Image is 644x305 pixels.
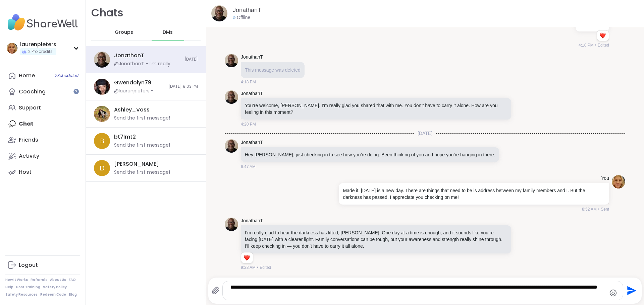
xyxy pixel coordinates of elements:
div: Offline [233,14,250,21]
span: Edited [598,42,609,48]
span: [DATE] 8:03 PM [168,84,198,89]
img: https://sharewell-space-live.sfo3.digitaloceanspaces.com/user-generated/7c5e48d9-1979-4754-8140-3... [94,79,110,95]
span: D [100,163,105,173]
img: https://sharewell-space-live.sfo3.digitaloceanspaces.com/user-generated/0e2c5150-e31e-4b6a-957d-4... [225,139,238,153]
span: [DATE] [414,130,436,137]
button: Emoji picker [609,289,617,297]
h4: You [601,175,609,182]
div: Send the first message! [114,142,170,149]
div: [PERSON_NAME] [114,160,159,168]
span: 2 Scheduled [55,73,78,78]
span: • [598,206,599,212]
div: Friends [19,136,38,144]
a: Coaching [5,84,80,100]
img: https://sharewell-space-live.sfo3.digitaloceanspaces.com/user-generated/6db1c613-e116-4ac2-aedd-9... [612,175,625,188]
span: 6:47 AM [241,164,256,170]
a: FAQ [69,278,76,282]
img: ShareWell Nav Logo [5,11,80,34]
div: Logout [19,261,38,269]
img: https://sharewell-space-live.sfo3.digitaloceanspaces.com/user-generated/0e2c5150-e31e-4b6a-957d-4... [211,5,227,21]
a: How It Works [5,278,28,282]
a: Friends [5,132,80,148]
a: Redeem Code [40,292,66,297]
a: JonathanT [241,139,263,146]
button: Reactions: love [243,255,250,260]
div: JonathanT [114,52,144,59]
a: Help [5,285,13,290]
div: Reaction list [597,30,609,41]
div: @laurenpieters - Missed ya. Hope all is well [114,88,164,94]
p: Hey [PERSON_NAME], just checking in to see how you’re doing. Been thinking of you and hope you’re... [245,151,495,158]
a: Blog [69,292,77,297]
button: Reactions: love [599,33,606,39]
span: 2 Pro credits [28,49,53,55]
span: 4:20 PM [241,121,256,127]
div: Host [19,168,32,176]
span: • [257,264,258,271]
span: 9:23 AM [241,264,256,271]
img: https://sharewell-space-live.sfo3.digitaloceanspaces.com/user-generated/0e2c5150-e31e-4b6a-957d-4... [225,90,238,104]
a: JonathanT [241,218,263,224]
p: Made it. [DATE] is a new day. There are things that need to be is address between my family membe... [343,187,605,201]
a: JonathanT [241,54,263,61]
a: JonathanT [241,90,263,97]
div: Send the first message! [114,169,170,176]
span: DMs [163,29,173,36]
img: https://sharewell-space-live.sfo3.digitaloceanspaces.com/user-generated/8cb2df4a-f224-470a-b8fa-a... [94,106,110,122]
span: • [595,42,596,48]
a: Host Training [16,285,40,290]
span: 4:18 PM [241,79,256,85]
a: Safety Policy [43,285,67,290]
h1: Chats [91,5,123,20]
span: [DATE] [184,57,198,62]
div: laurenpieters [20,41,56,48]
p: I’m really glad to hear the darkness has lifted, [PERSON_NAME]. One day at a time is enough, and ... [245,229,507,249]
span: 8:52 AM [582,206,597,212]
span: b [100,136,104,146]
div: Activity [19,152,39,160]
a: JonathanT [233,6,261,14]
a: Activity [5,148,80,164]
div: Send the first message! [114,115,170,122]
img: https://sharewell-space-live.sfo3.digitaloceanspaces.com/user-generated/0e2c5150-e31e-4b6a-957d-4... [225,218,238,231]
a: Host [5,164,80,180]
img: laurenpieters [7,43,17,54]
div: Reaction list [241,252,253,263]
a: Support [5,100,80,116]
div: @JonathanT - I’m really glad to hear the darkness has lifted, [PERSON_NAME]. One day at a time is... [114,61,180,67]
a: About Us [50,278,66,282]
a: Logout [5,257,80,273]
img: https://sharewell-space-live.sfo3.digitaloceanspaces.com/user-generated/0e2c5150-e31e-4b6a-957d-4... [225,54,238,67]
div: Home [19,72,35,79]
div: Ashley_Voss [114,106,150,113]
span: Edited [260,264,271,271]
textarea: Type your message [230,284,604,297]
div: Support [19,104,41,111]
a: Home2Scheduled [5,68,80,84]
span: This message was deleted [245,67,301,73]
div: Coaching [19,88,46,95]
span: Groups [115,29,133,36]
p: You’re welcome, [PERSON_NAME]. I’m really glad you shared that with me. You don’t have to carry i... [245,102,507,116]
button: Send [623,283,638,298]
img: https://sharewell-space-live.sfo3.digitaloceanspaces.com/user-generated/0e2c5150-e31e-4b6a-957d-4... [94,52,110,68]
div: Gwendolyn79 [114,79,151,86]
a: Referrals [31,278,47,282]
a: Safety Resources [5,292,38,297]
iframe: Spotlight [73,89,79,94]
span: 4:18 PM [579,42,594,48]
div: bt7lmt2 [114,133,136,141]
span: Sent [601,206,609,212]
